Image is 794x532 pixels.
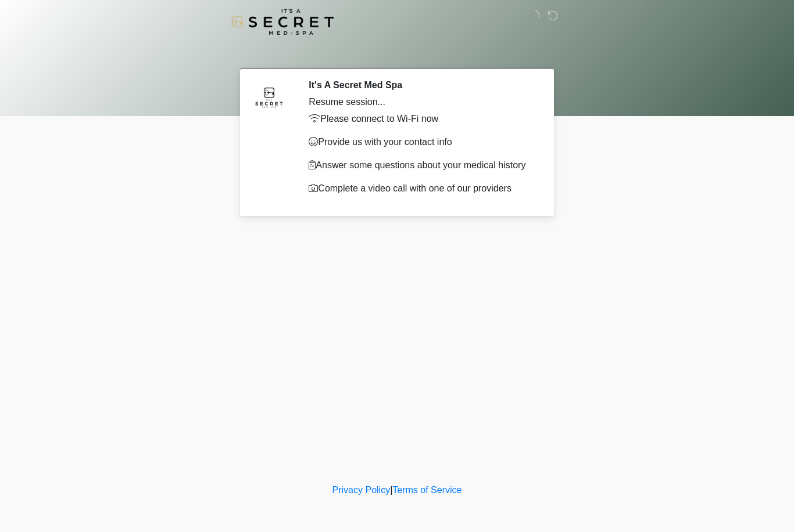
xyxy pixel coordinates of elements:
[309,79,534,91] h2: It's A Secret Med Spa
[390,485,392,495] a: |
[309,135,534,149] p: Provide us with your contact info
[231,9,334,35] img: It's A Secret Med Spa Logo
[252,79,287,114] img: Agent Avatar
[309,95,534,109] div: Resume session...
[309,112,534,126] p: Please connect to Wi-Fi now
[332,485,391,495] a: Privacy Policy
[392,485,462,495] a: Terms of Service
[309,182,534,196] p: Complete a video call with one of our providers
[234,42,560,63] h1: ‎ ‎
[309,158,534,172] p: Answer some questions about your medical history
